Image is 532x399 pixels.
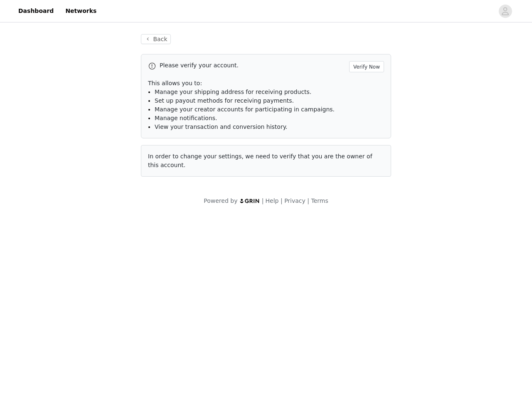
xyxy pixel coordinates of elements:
[349,61,384,72] button: Verify Now
[311,197,328,204] a: Terms
[155,123,287,130] span: View your transaction and conversion history.
[284,197,305,204] a: Privacy
[501,5,509,18] div: avatar
[155,115,217,121] span: Manage notifications.
[155,106,335,113] span: Manage your creator accounts for participating in campaigns.
[60,2,101,20] a: Networks
[148,79,384,88] p: This allows you to:
[13,2,59,20] a: Dashboard
[148,153,372,168] span: In order to change your settings, we need to verify that you are the owner of this account.
[155,97,294,104] span: Set up payout methods for receiving payments.
[141,34,171,44] button: Back
[239,198,260,204] img: logo
[155,89,311,95] span: Manage your shipping address for receiving products.
[204,197,237,204] span: Powered by
[160,61,346,70] p: Please verify your account.
[262,197,264,204] span: |
[307,197,309,204] span: |
[281,197,283,204] span: |
[266,197,279,204] a: Help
